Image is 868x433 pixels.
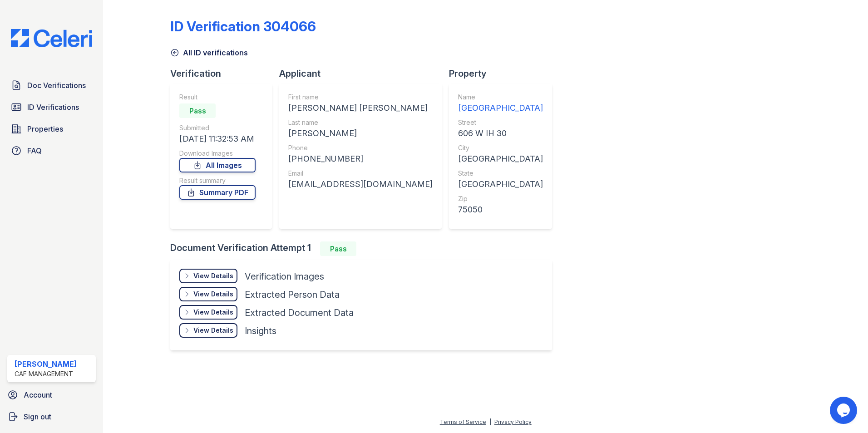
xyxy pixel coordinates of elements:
iframe: chat widget [830,397,859,424]
div: | [489,418,491,425]
span: Sign out [24,411,51,422]
div: 75050 [458,203,543,216]
div: CAF Management [15,369,77,379]
span: Account [24,389,52,400]
div: Result [179,93,256,102]
div: First name [288,93,433,102]
span: ID Verifications [27,102,79,113]
div: Extracted Document Data [245,306,354,319]
div: Extracted Person Data [245,288,340,301]
a: Terms of Service [440,418,486,425]
a: FAQ [7,142,96,160]
a: All Images [179,158,256,172]
a: Properties [7,120,96,138]
div: [DATE] 11:32:53 AM [179,133,256,145]
div: [PERSON_NAME] [PERSON_NAME] [288,102,433,114]
a: ID Verifications [7,98,96,116]
div: Name [458,93,543,102]
div: [GEOGRAPHIC_DATA] [458,178,543,191]
div: [GEOGRAPHIC_DATA] [458,102,543,114]
div: Document Verification Attempt 1 [170,241,559,256]
div: View Details [193,308,233,317]
div: View Details [193,290,233,299]
div: State [458,169,543,178]
div: [GEOGRAPHIC_DATA] [458,153,543,165]
div: Phone [288,143,433,153]
span: FAQ [27,145,42,156]
div: View Details [193,271,233,280]
div: Result summary [179,176,256,185]
a: Name [GEOGRAPHIC_DATA] [458,93,543,114]
div: Verification [170,67,279,80]
a: Doc Verifications [7,76,96,94]
a: Account [4,386,99,404]
a: Privacy Policy [494,418,532,425]
img: CE_Logo_Blue-a8612792a0a2168367f1c8372b55b34899dd931a85d93a1a3d3e32e68fde9ad4.png [4,29,99,47]
div: Verification Images [245,270,324,283]
div: Applicant [279,67,449,80]
div: [PHONE_NUMBER] [288,153,433,165]
span: Properties [27,123,63,134]
span: Doc Verifications [27,80,86,91]
div: Download Images [179,149,256,158]
div: [PERSON_NAME] [15,359,77,369]
div: Property [449,67,559,80]
div: City [458,143,543,153]
div: Zip [458,194,543,203]
div: Submitted [179,123,256,133]
div: [PERSON_NAME] [288,127,433,140]
div: Pass [320,241,356,256]
div: Email [288,169,433,178]
a: Sign out [4,408,99,426]
div: View Details [193,326,233,335]
a: Summary PDF [179,185,256,200]
div: ID Verification 304066 [170,18,316,34]
div: 606 W IH 30 [458,127,543,140]
div: Insights [245,325,276,337]
div: Street [458,118,543,127]
div: Last name [288,118,433,127]
a: All ID verifications [170,47,248,58]
div: [EMAIL_ADDRESS][DOMAIN_NAME] [288,178,433,191]
div: Pass [179,103,216,118]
